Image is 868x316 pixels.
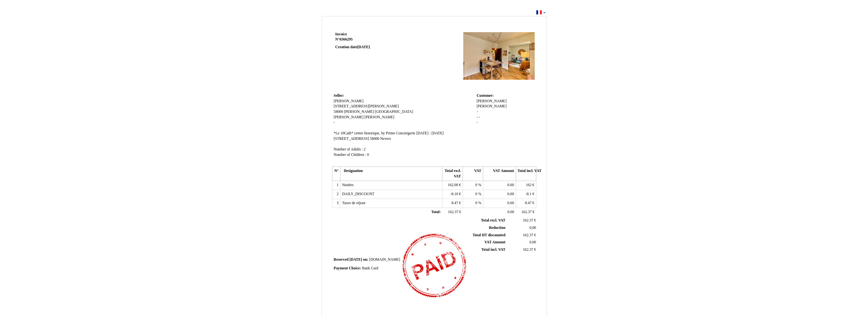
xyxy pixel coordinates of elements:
span: Reduction [489,226,505,230]
td: € [516,190,536,199]
strong: Creation date [335,45,370,49]
span: 0,00 [530,226,536,230]
span: 162.37 [523,248,533,252]
span: [GEOGRAPHIC_DATA] [375,110,413,114]
span: - [476,120,478,124]
span: Payment Choice: [334,266,361,270]
span: 162.37 [522,210,532,214]
span: Number of Adults : [334,147,363,151]
span: - [476,115,478,119]
span: 162.37 [448,210,458,214]
td: 1 [332,181,340,190]
span: 0.00 [507,183,514,187]
span: Seller: [334,94,344,98]
span: Taxes de séjour [342,201,365,205]
span: 0.00 [530,240,536,244]
span: Total HT discounted [473,233,505,237]
span: [DATE] [349,257,362,262]
span: VAT Amount [485,240,505,244]
td: € [507,217,537,224]
span: *Le 10Cath* centre historique, by Primo Conciergerie [334,131,415,135]
td: 2 [332,190,340,199]
span: [PERSON_NAME] [476,104,506,108]
td: 3 [332,199,340,208]
th: VAT Amount [483,167,516,181]
img: logo [463,32,535,80]
span: [DATE] - [DATE] [416,131,444,135]
span: -8.10 [450,192,458,196]
td: € [516,181,536,190]
span: 162.37 [523,218,533,222]
span: 0.00 [508,210,514,214]
td: € [516,199,536,208]
td: % [463,190,483,199]
span: DAILY_DISCOUNT [342,192,374,196]
span: [STREET_ADDRESS][PERSON_NAME] [334,104,399,108]
span: 0 [367,153,369,157]
span: 0.00 [507,192,514,196]
span: Invoice [335,32,347,36]
td: € [442,208,463,217]
span: 58000 [334,110,343,114]
span: - [476,110,478,114]
td: € [442,181,463,190]
span: 0 [476,183,477,187]
th: Designation [340,167,442,181]
span: [DATE] [357,45,370,49]
td: € [507,246,537,254]
span: Bank Card [362,266,378,270]
span: Number of Children : [334,153,366,157]
span: Total excl. VAT [481,218,505,222]
span: 162.37 [523,233,533,237]
span: [PERSON_NAME] [344,110,374,114]
span: Customer: [476,94,494,98]
span: [STREET_ADDRESS] [334,137,369,141]
td: % [463,199,483,208]
span: 8.47 [452,201,458,205]
span: 8.47 [525,201,531,205]
td: € [442,199,463,208]
span: - [334,120,335,124]
span: 2 [364,147,366,151]
td: € [507,231,537,239]
strong: N° [335,37,412,42]
span: 6566295 [339,37,353,41]
span: [PERSON_NAME] [334,115,364,119]
th: N° [332,167,340,181]
td: % [463,181,483,190]
span: Nevers [380,137,391,141]
span: Total incl. VAT [481,248,505,252]
span: Nuitées [342,183,354,187]
span: [PERSON_NAME] [334,99,364,103]
span: Total: [431,210,440,214]
span: Reserved [334,257,348,262]
span: 0.00 [507,201,514,205]
span: -8.1 [526,192,532,196]
span: 0 [476,192,477,196]
span: 58000 [370,137,379,141]
th: VAT [463,167,483,181]
th: Total incl. VAT [516,167,536,181]
span: 0 [476,201,477,205]
th: Total excl. VAT [442,167,463,181]
span: 162.00 [448,183,458,187]
span: [PERSON_NAME] [476,99,506,103]
td: € [442,190,463,199]
span: [PERSON_NAME] [365,115,394,119]
td: € [516,208,536,217]
span: - [479,115,480,119]
span: [DOMAIN_NAME] [369,257,400,262]
span: on: [363,257,368,262]
span: 162 [526,183,532,187]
